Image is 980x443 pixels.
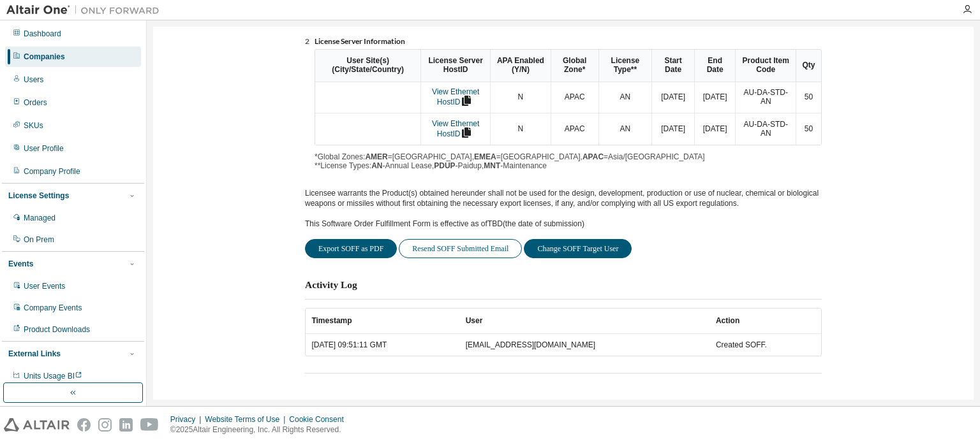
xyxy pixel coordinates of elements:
div: Events [8,259,33,269]
td: N [490,113,551,145]
b: MNT [484,161,500,170]
td: [DATE] [651,113,694,145]
div: Privacy [170,414,205,425]
div: License Settings [8,191,69,201]
th: APA Enabled (Y/N) [490,50,551,82]
div: Companies [24,52,65,62]
b: AMER [365,152,387,161]
div: External Links [8,349,61,359]
div: On Prem [24,235,54,245]
div: Cookie Consent [289,414,351,425]
img: youtube.svg [140,418,159,432]
button: Change SOFF Target User [524,239,632,258]
div: *Global Zones: =[GEOGRAPHIC_DATA], =[GEOGRAPHIC_DATA], =Asia/[GEOGRAPHIC_DATA] **License Types: -... [315,49,822,170]
div: Orders [24,98,47,108]
td: AU-DA-STD-AN [735,82,796,113]
a: View Ethernet HostID [432,87,480,106]
div: Company Events [24,303,82,313]
td: [DATE] [694,113,735,145]
h3: Activity Log [305,279,357,291]
td: AN [598,113,652,145]
b: EMEA [474,152,496,161]
b: PDUP [434,161,455,170]
td: 50 [796,82,821,113]
img: linkedin.svg [119,418,133,432]
td: 50 [796,113,821,145]
th: Global Zone* [551,50,598,82]
b: AN [371,161,382,170]
td: N [490,82,551,113]
td: APAC [551,113,598,145]
th: User Site(s) (City/State/Country) [315,50,420,82]
a: View Ethernet HostID [432,119,480,138]
div: Dashboard [24,29,61,39]
th: Qty [796,50,821,82]
th: Action [709,309,821,333]
button: Resend SOFF Submitted Email [399,239,522,258]
img: Altair One [6,4,166,17]
th: License Server HostID [420,50,490,82]
div: Managed [24,213,56,223]
th: License Type** [598,50,652,82]
td: AN [598,82,652,113]
td: [DATE] [651,82,694,113]
div: Users [24,75,43,85]
th: Timestamp [306,309,459,333]
div: Company Profile [24,166,80,177]
td: [EMAIL_ADDRESS][DOMAIN_NAME] [459,334,709,356]
span: Units Usage BI [24,372,82,381]
th: End Date [694,50,735,82]
button: Export SOFF as PDF [305,239,397,258]
td: [DATE] 09:51:11 GMT [306,334,459,356]
th: Start Date [651,50,694,82]
th: User [459,309,709,333]
img: facebook.svg [77,418,91,432]
div: Website Terms of Use [205,414,289,425]
div: User Profile [24,143,64,154]
div: SKUs [24,120,43,131]
td: AU-DA-STD-AN [735,113,796,145]
img: instagram.svg [98,418,112,432]
li: License Server Information [315,37,822,47]
td: [DATE] [694,82,735,113]
td: Created SOFF. [709,334,821,356]
b: APAC [583,152,604,161]
img: altair_logo.svg [4,418,70,432]
div: User Events [24,281,65,291]
th: Product Item Code [735,50,796,82]
td: APAC [551,82,598,113]
p: © 2025 Altair Engineering, Inc. All Rights Reserved. [170,425,352,435]
div: Product Downloads [24,324,90,335]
